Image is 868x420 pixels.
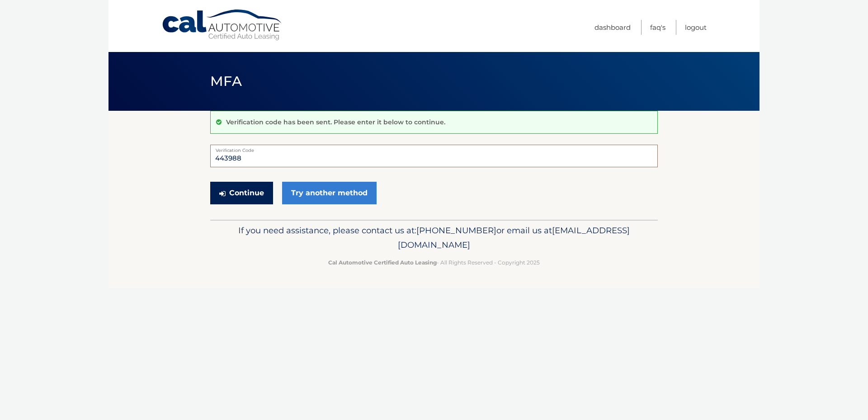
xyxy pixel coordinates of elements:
[216,223,652,252] p: If you need assistance, please contact us at: or email us at
[594,20,631,35] a: Dashboard
[282,182,377,204] a: Try another method
[210,73,242,90] span: MFA
[650,20,665,35] a: FAQ's
[328,259,437,266] strong: Cal Automotive Certified Auto Leasing
[685,20,707,35] a: Logout
[216,258,652,267] p: - All Rights Reserved - Copyright 2025
[226,118,445,126] p: Verification code has been sent. Please enter it below to continue.
[416,225,496,236] span: [PHONE_NUMBER]
[161,9,283,41] a: Cal Automotive
[210,182,273,204] button: Continue
[398,225,630,250] span: [EMAIL_ADDRESS][DOMAIN_NAME]
[210,145,658,167] input: Verification Code
[210,145,658,152] label: Verification Code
